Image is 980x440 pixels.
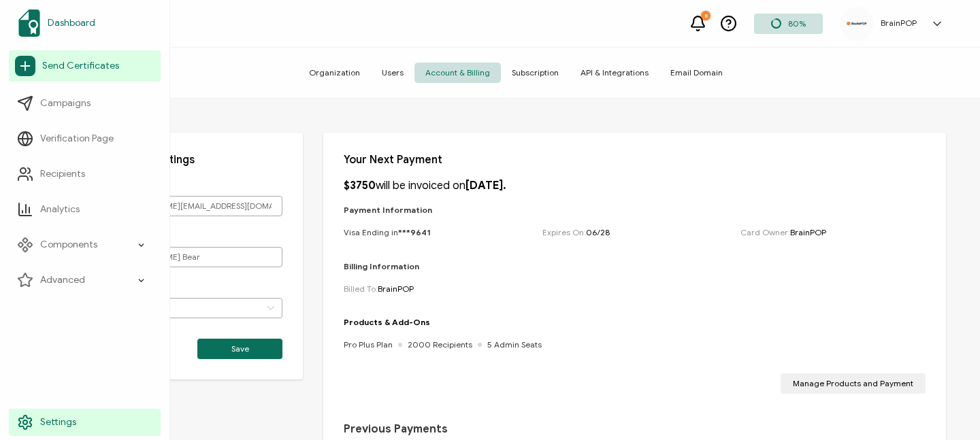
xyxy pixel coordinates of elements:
[344,179,376,192] b: $3750
[9,196,161,223] a: Analytics
[542,227,610,237] span: Expires On:
[881,18,917,28] h5: BrainPOP
[105,179,282,189] p: E-mail*
[40,203,80,216] span: Analytics
[9,409,161,436] a: Settings
[701,11,710,20] div: 8
[344,422,448,436] span: Previous Payments
[105,247,282,267] input: Full Name
[371,63,414,83] span: Users
[344,284,414,294] span: Billed To:
[42,59,119,73] span: Send Certificates
[793,379,913,388] span: Manage Products and Payment
[105,298,282,318] input: Language
[790,227,826,237] span: BrainPOP
[659,63,734,83] span: Email Domain
[344,153,926,167] p: Your Next Payment
[231,345,249,353] span: Save
[788,18,806,29] span: 80%
[40,97,91,110] span: Campaigns
[740,227,826,237] span: Card Owner:
[408,339,472,350] span: 2000 Recipients
[48,16,95,30] span: Dashboard
[197,339,282,359] button: Save
[40,238,97,252] span: Components
[465,179,506,192] b: [DATE].
[105,230,282,240] p: Full Name*
[105,153,282,167] p: Account Settings
[105,196,282,216] input: E-mail
[9,50,161,82] a: Send Certificates
[105,281,282,291] p: Language*
[344,179,506,192] p: will be invoiced on
[298,63,371,83] span: Organization
[570,63,659,83] span: API & Integrations
[344,227,431,237] p: Visa Ending in
[9,90,161,117] a: Campaigns
[9,160,161,188] a: Recipients
[9,125,161,152] a: Verification Page
[344,339,393,350] span: Pro Plus Plan
[586,227,610,237] span: 06/28
[40,132,114,146] span: Verification Page
[40,416,76,429] span: Settings
[344,317,542,327] p: Products & Add-Ons
[414,63,501,83] span: Account & Billing
[344,205,926,215] p: Payment Information
[781,373,926,394] button: Manage Products and Payment
[40,273,85,287] span: Advanced
[344,261,926,271] p: Billing Information
[18,10,40,37] img: sertifier-logomark-colored.svg
[501,63,570,83] span: Subscription
[9,4,161,42] a: Dashboard
[487,339,542,350] span: 5 Admin Seats
[40,167,85,181] span: Recipients
[912,375,980,440] iframe: Chat Widget
[378,284,414,294] span: BrainPOP
[847,22,867,26] img: 5ae0b62b-cc2f-4825-af40-0faa5815d182.png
